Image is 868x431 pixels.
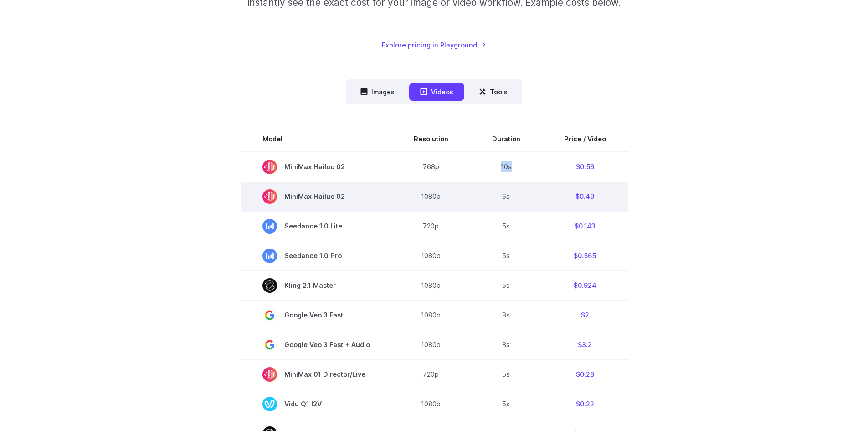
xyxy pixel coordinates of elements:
[542,330,628,359] td: $3.2
[392,211,470,241] td: 720p
[349,83,406,101] button: Images
[470,182,542,211] td: 6s
[470,270,542,300] td: 5s
[470,359,542,389] td: 5s
[542,241,628,270] td: $0.565
[392,182,470,211] td: 1080p
[392,270,470,300] td: 1080p
[542,182,628,211] td: $0.49
[542,359,628,389] td: $0.28
[470,389,542,419] td: 5s
[470,152,542,182] td: 10s
[382,40,486,50] a: Explore pricing in Playground
[542,389,628,419] td: $0.22
[262,308,370,322] span: Google Veo 3 Fast
[468,83,519,101] button: Tools
[262,219,370,234] span: Seedance 1.0 Lite
[392,152,470,182] td: 768p
[542,126,628,152] th: Price / Video
[470,330,542,359] td: 8s
[542,152,628,182] td: $0.56
[262,189,370,204] span: MiniMax Hailuo 02
[470,300,542,330] td: 8s
[542,211,628,241] td: $0.143
[392,126,470,152] th: Resolution
[262,160,370,174] span: MiniMax Hailuo 02
[392,330,470,359] td: 1080p
[392,300,470,330] td: 1080p
[542,300,628,330] td: $2
[470,241,542,270] td: 5s
[262,397,370,411] span: Vidu Q1 I2V
[262,367,370,382] span: MiniMax 01 Director/Live
[241,126,392,152] th: Model
[542,270,628,300] td: $0.924
[262,249,370,263] span: Seedance 1.0 Pro
[392,241,470,270] td: 1080p
[470,126,542,152] th: Duration
[262,338,370,352] span: Google Veo 3 Fast + Audio
[392,359,470,389] td: 720p
[262,278,370,293] span: Kling 2.1 Master
[470,211,542,241] td: 5s
[392,389,470,419] td: 1080p
[409,83,464,101] button: Videos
